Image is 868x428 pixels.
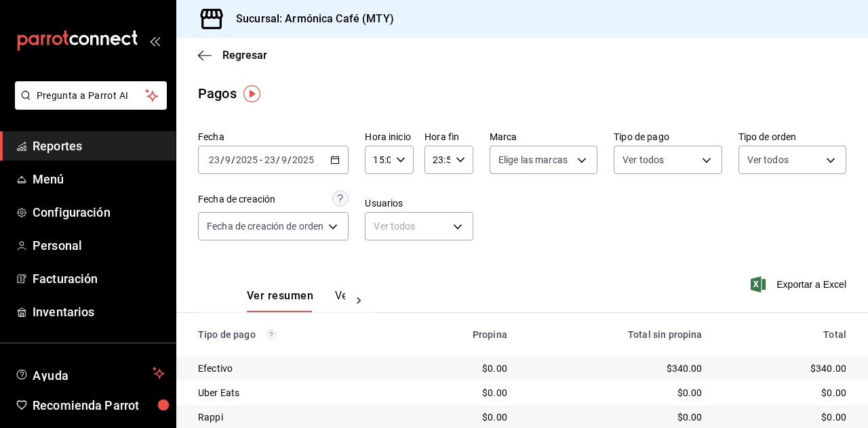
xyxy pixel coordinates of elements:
span: - [260,154,262,165]
button: Pregunta a Parrot AI [15,81,167,110]
div: Pagos [198,83,237,104]
span: / [231,154,235,165]
span: Facturación [33,270,165,288]
div: $340.00 [724,362,846,375]
label: Hora fin [425,132,473,142]
div: $0.00 [412,386,507,400]
div: navigation tabs [247,289,345,312]
span: Configuración [33,203,165,221]
div: $0.00 [724,386,846,400]
label: Marca [490,132,597,142]
label: Tipo de pago [614,132,722,142]
div: Tipo de pago [198,329,390,340]
span: Ver todos [623,153,664,167]
button: Ver resumen [247,289,313,312]
button: Exportar a Excel [753,276,846,293]
input: ---- [235,154,258,165]
div: $0.00 [412,362,507,375]
div: $340.00 [529,362,703,375]
label: Usuarios [365,198,473,208]
svg: Los pagos realizados con Pay y otras terminales son montos brutos. [267,330,276,339]
span: / [220,154,224,165]
div: $0.00 [412,410,507,424]
span: Menú [33,170,165,188]
label: Tipo de orden [738,132,846,142]
input: -- [264,154,276,165]
span: Ver todos [747,153,789,167]
input: ---- [292,154,315,165]
div: $0.00 [724,410,846,424]
div: Fecha de creación [198,192,275,207]
span: / [276,154,280,165]
input: -- [281,154,288,165]
div: Ver todos [365,212,473,240]
img: Tooltip marker [243,85,260,102]
div: Propina [412,329,507,340]
span: Fecha de creación de orden [207,219,323,233]
div: $0.00 [529,410,703,424]
span: Regresar [222,49,267,62]
div: Total [724,329,846,340]
div: $0.00 [529,386,703,400]
input: -- [208,154,220,165]
h3: Sucursal: Armónica Café (MTY) [225,11,394,27]
span: Inventarios [33,303,165,321]
button: open_drawer_menu [149,35,160,46]
span: Personal [33,236,165,255]
a: Pregunta a Parrot AI [9,98,167,112]
span: Pregunta a Parrot AI [37,89,146,103]
button: Regresar [198,49,267,62]
span: / [288,154,292,165]
label: Fecha [198,132,349,142]
span: Elige las marcas [498,153,568,167]
div: Efectivo [198,362,390,375]
span: Recomienda Parrot [33,396,165,414]
div: Total sin propina [529,329,703,340]
input: -- [224,154,231,165]
div: Uber Eats [198,386,390,400]
button: Ver pagos [335,289,386,312]
label: Hora inicio [365,132,414,142]
span: Reportes [33,137,165,155]
div: Rappi [198,410,390,424]
span: Ayuda [33,365,147,381]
